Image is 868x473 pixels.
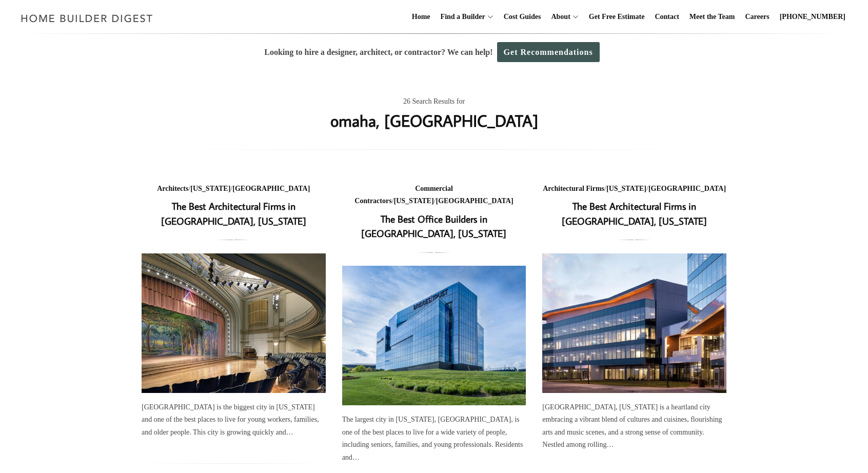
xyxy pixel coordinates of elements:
a: The Best Architectural Firms in [GEOGRAPHIC_DATA], [US_STATE] [562,200,707,227]
div: / / [342,183,526,208]
a: Careers [741,1,774,33]
span: 26 Search Results for [403,95,465,108]
a: The Best Office Builders in [GEOGRAPHIC_DATA], [US_STATE] [361,212,506,240]
div: [GEOGRAPHIC_DATA] is the biggest city in [US_STATE] and one of the best places to live for young ... [142,401,326,439]
a: [US_STATE] [394,197,434,205]
a: The Best Architectural Firms in [GEOGRAPHIC_DATA], [US_STATE] [161,200,306,227]
a: [GEOGRAPHIC_DATA] [436,197,513,205]
a: Meet the Team [685,1,739,33]
a: [GEOGRAPHIC_DATA] [648,185,726,192]
a: Get Recommendations [497,42,600,62]
a: The Best Architectural Firms in [GEOGRAPHIC_DATA], [US_STATE] [142,253,326,393]
img: Home Builder Digest [16,8,157,28]
a: [US_STATE] [606,185,646,192]
a: Get Free Estimate [585,1,649,33]
a: [US_STATE] [190,185,230,192]
a: Cost Guides [500,1,545,33]
h1: omaha, [GEOGRAPHIC_DATA] [330,108,538,133]
a: The Best Office Builders in [GEOGRAPHIC_DATA], [US_STATE] [342,266,526,405]
div: [GEOGRAPHIC_DATA], [US_STATE] is a heartland city embracing a vibrant blend of cultures and cuisi... [542,401,726,451]
div: The largest city in [US_STATE], [GEOGRAPHIC_DATA], is one of the best places to live for a wide v... [342,413,526,464]
a: Home [408,1,435,33]
div: / / [142,183,326,195]
a: [GEOGRAPHIC_DATA] [232,185,310,192]
a: About [547,1,570,33]
a: Architectural Firms [543,185,604,192]
a: [PHONE_NUMBER] [776,1,850,33]
a: Contact [650,1,683,33]
a: Architects [157,185,188,192]
a: Commercial Contractors [354,185,452,205]
div: / / [542,183,726,195]
a: Find a Builder [437,1,485,33]
a: The Best Architectural Firms in [GEOGRAPHIC_DATA], [US_STATE] [542,253,726,393]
